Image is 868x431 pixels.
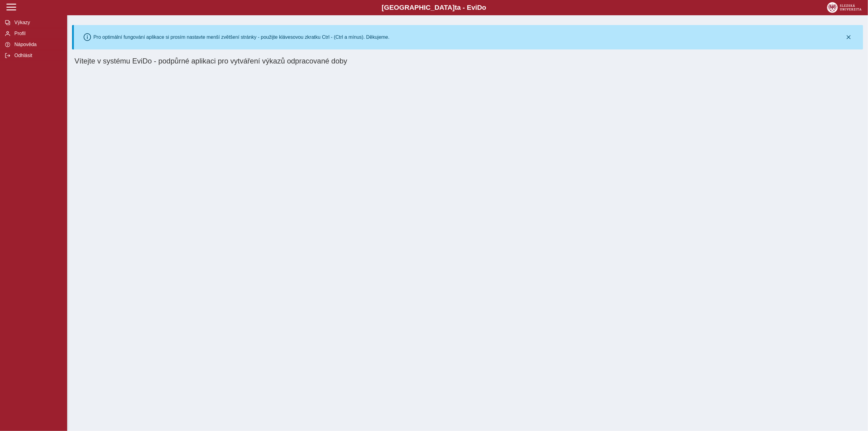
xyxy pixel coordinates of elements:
[93,34,389,40] div: Pro optimální fungování aplikace si prosím nastavte menší zvětšení stránky - použijte klávesovou ...
[74,57,861,65] h1: Vítejte v systému EviDo - podpůrné aplikaci pro vytváření výkazů odpracované doby
[455,4,457,11] span: t
[482,4,486,11] span: o
[477,4,482,11] span: D
[13,20,62,25] span: Výkazy
[13,53,62,58] span: Odhlásit
[13,31,62,36] span: Profil
[18,4,850,12] b: [GEOGRAPHIC_DATA] a - Evi
[13,42,62,47] span: Nápověda
[827,2,862,13] img: logo_web_su.png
